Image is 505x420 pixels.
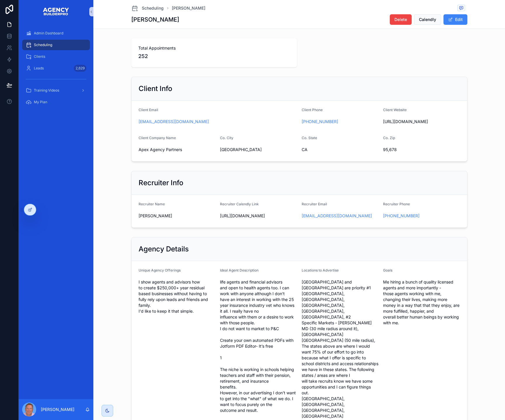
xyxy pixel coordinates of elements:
span: 252 [138,52,290,60]
h2: Recruiter Info [139,178,184,188]
span: Scheduling [142,5,164,11]
a: [PHONE_NUMBER] [302,119,338,125]
span: Total Appointments [138,45,290,51]
span: Co. State [302,136,317,140]
a: [EMAIL_ADDRESS][DOMAIN_NAME] [139,119,209,125]
span: Ideal Agent Description [220,268,258,272]
span: 95,678 [383,147,460,153]
span: Calendly [419,17,436,22]
span: [PERSON_NAME] [139,213,216,219]
span: My Plan [34,100,47,104]
button: Calendly [414,14,441,25]
span: Recruiter Name [139,202,165,206]
p: [PERSON_NAME] [41,407,74,412]
span: Scheduling [34,43,52,47]
span: Goals [383,268,392,272]
span: Training Videos [34,88,59,93]
span: Clients [34,54,45,59]
h2: Agency Details [139,244,189,254]
span: Client Phone [302,108,323,112]
span: Delete [394,17,407,22]
span: [URL][DOMAIN_NAME] [220,213,297,219]
a: Clients [22,51,90,62]
span: Locations to Advertise [302,268,339,272]
span: Client Website [383,108,407,112]
span: Client Company Name [139,136,176,140]
a: Scheduling [131,5,164,12]
a: Training Videos [22,85,90,96]
span: Apex Agency Partners [139,147,216,153]
span: Co. City [220,136,233,140]
h1: [PERSON_NAME] [131,15,179,24]
span: [URL][DOMAIN_NAME] [383,119,460,125]
a: Leads2,629 [22,63,90,73]
a: [PERSON_NAME] [172,5,205,11]
span: Recruiter Calendly Link [220,202,259,206]
a: [PHONE_NUMBER] [383,213,420,219]
a: Admin Dashboard [22,28,90,38]
img: App logo [43,7,69,16]
a: [EMAIL_ADDRESS][DOMAIN_NAME] [302,213,372,219]
span: Unique Agency Offerings [139,268,181,272]
span: Leads [34,66,44,71]
div: scrollable content [19,23,93,116]
span: Recruiter Phone [383,202,410,206]
a: Scheduling [22,40,90,50]
span: Client Email [139,108,158,112]
a: My Plan [22,97,90,107]
span: [GEOGRAPHIC_DATA] [220,147,297,153]
span: Admin Dashboard [34,31,63,36]
span: Recruiter Email [302,202,327,206]
span: CA [302,147,379,153]
button: Delete [390,14,412,25]
span: Co. Zip [383,136,395,140]
button: Edit [443,14,467,25]
span: I show agents and advisors how to create $250,000+ year residual based businesses without having ... [139,279,216,314]
div: 2,629 [74,65,86,72]
span: life agents and financial advisors and open to health agents too. I can work with anyone although... [220,279,297,413]
h2: Client Info [139,84,172,93]
span: Me hiring a bunch of quality licensed agents and more importantly - those agents working with me,... [383,279,460,326]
